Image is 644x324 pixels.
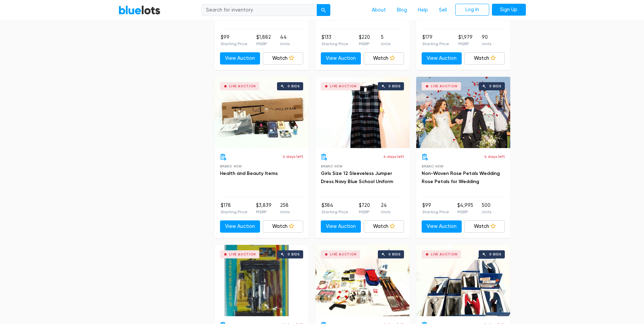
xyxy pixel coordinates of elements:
[422,209,449,215] p: Starting Price
[381,209,390,215] p: Units
[282,154,303,160] p: 4 days left
[489,85,501,88] div: 0 bids
[221,34,247,47] li: $99
[221,202,247,215] li: $178
[256,209,272,215] p: MSRP
[366,4,391,17] a: About
[364,220,404,233] a: Watch
[383,154,404,160] p: 4 days left
[321,164,343,168] span: Brand New
[288,85,300,88] div: 0 bids
[422,41,449,47] p: Starting Price
[416,77,510,148] a: Live Auction 0 bids
[422,202,449,215] li: $99
[422,164,444,168] span: Brand New
[492,4,526,16] a: Sign Up
[416,245,510,316] a: Live Auction 0 bids
[315,77,409,148] a: Live Auction 0 bids
[321,170,393,184] a: Girls Size 12 Sleeveless Jumper Dress Navy Blue School Uniform
[359,34,370,47] li: $220
[359,209,370,215] p: MSRP
[388,85,401,88] div: 0 bids
[280,41,290,47] p: Units
[381,41,390,47] p: Units
[412,4,434,17] a: Help
[422,34,449,47] li: $179
[381,202,390,215] li: 24
[215,245,309,316] a: Live Auction 0 bids
[280,34,290,47] li: 44
[280,209,290,215] p: Units
[482,34,491,47] li: 90
[280,202,290,215] li: 258
[263,220,303,233] a: Watch
[458,34,473,47] li: $1,979
[422,220,462,233] a: View Auction
[364,52,404,65] a: Watch
[482,41,491,47] p: Units
[229,253,256,256] div: Live Auction
[422,52,462,65] a: View Auction
[464,52,505,65] a: Watch
[359,202,370,215] li: $720
[321,52,361,65] a: View Auction
[220,52,260,65] a: View Auction
[288,253,300,256] div: 0 bids
[256,34,271,47] li: $1,882
[482,202,491,215] li: 500
[221,209,247,215] p: Starting Price
[221,41,247,47] p: Starting Price
[489,253,501,256] div: 0 bids
[464,220,505,233] a: Watch
[431,85,458,88] div: Live Auction
[484,154,505,160] p: 4 days left
[215,77,309,148] a: Live Auction 0 bids
[391,4,412,17] a: Blog
[455,4,489,16] a: Log In
[321,220,361,233] a: View Auction
[422,170,500,184] a: Non-Woven Rose Petals Wedding Rose Petals for Wedding
[220,170,278,176] a: Health and Beauty Items
[118,5,161,15] a: BlueLots
[359,41,370,47] p: MSRP
[220,164,242,168] span: Brand New
[321,41,348,47] p: Starting Price
[458,41,473,47] p: MSRP
[321,202,348,215] li: $384
[256,202,272,215] li: $3,839
[256,41,271,47] p: MSRP
[381,34,390,47] li: 5
[457,209,473,215] p: MSRP
[330,85,357,88] div: Live Auction
[482,209,491,215] p: Units
[330,253,357,256] div: Live Auction
[220,220,260,233] a: View Auction
[202,4,317,16] input: Search for inventory
[229,85,256,88] div: Live Auction
[457,202,473,215] li: $4,995
[321,34,348,47] li: $133
[431,253,458,256] div: Live Auction
[388,253,401,256] div: 0 bids
[315,245,409,316] a: Live Auction 0 bids
[263,52,303,65] a: Watch
[434,4,453,17] a: Sell
[321,209,348,215] p: Starting Price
